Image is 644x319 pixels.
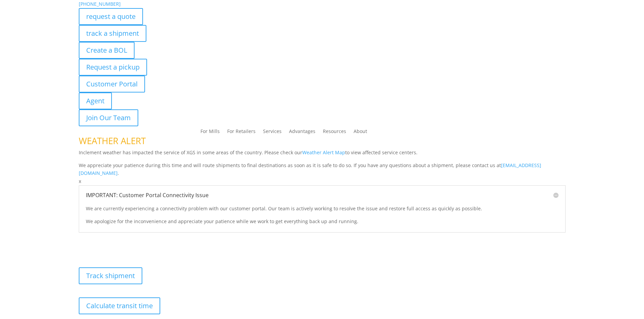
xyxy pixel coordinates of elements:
a: Customer Portal [79,76,145,92]
span: WEATHER ALERT [79,135,146,147]
a: request a quote [79,8,143,25]
a: Join Our Team [79,109,138,126]
a: Request a pickup [79,59,147,76]
a: Track shipment [79,267,142,284]
a: track a shipment [79,25,146,42]
a: About [354,129,367,136]
p: x [79,177,566,185]
a: [PHONE_NUMBER] [79,1,121,7]
a: Advantages [289,129,315,136]
a: For Retailers [227,129,256,136]
p: Inclement weather has impacted the service of XGS in some areas of the country. Please check our ... [79,149,566,161]
a: For Mills [200,129,220,136]
a: Weather Alert Map [302,149,345,156]
a: Calculate transit time [79,297,160,314]
a: Agent [79,92,112,109]
p: We are currently experiencing a connectivity problem with our customer portal. Our team is active... [86,205,558,217]
a: Services [263,129,282,136]
a: Create a BOL [79,42,135,59]
h5: IMPORTANT: Customer Portal Connectivity Issue [86,192,558,198]
a: Resources [323,129,346,136]
b: Visibility, transparency, and control for your entire supply chain. [79,246,230,253]
p: We appreciate your patience during this time and will route shipments to final destinations as so... [79,161,566,178]
p: We apologize for the inconvenience and appreciate your patience while we work to get everything b... [86,217,558,225]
